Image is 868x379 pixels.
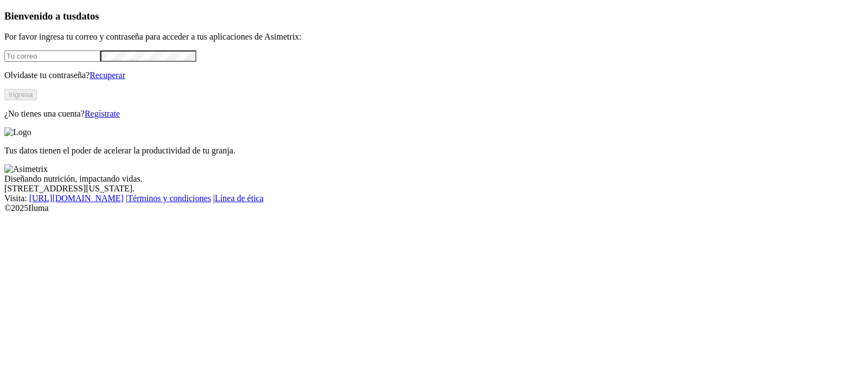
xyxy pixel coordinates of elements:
img: Asimetrix [4,164,48,174]
a: Línea de ética [215,194,264,203]
img: Logo [4,127,31,137]
span: datos [76,10,99,22]
input: Tu correo [4,50,100,62]
p: Olvidaste tu contraseña? [4,70,864,80]
div: © 2025 Iluma [4,203,864,213]
a: Términos y condiciones [127,194,211,203]
a: Recuperar [90,70,125,80]
a: Regístrate [85,109,120,118]
a: [URL][DOMAIN_NAME] [29,194,124,203]
div: Diseñando nutrición, impactando vidas. [4,174,864,184]
p: Tus datos tienen el poder de acelerar la productividad de tu granja. [4,146,864,156]
button: Ingresa [4,89,37,100]
div: Visita : | | [4,194,864,203]
div: [STREET_ADDRESS][US_STATE]. [4,184,864,194]
p: ¿No tienes una cuenta? [4,109,864,119]
h3: Bienvenido a tus [4,10,864,22]
p: Por favor ingresa tu correo y contraseña para acceder a tus aplicaciones de Asimetrix: [4,32,864,42]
